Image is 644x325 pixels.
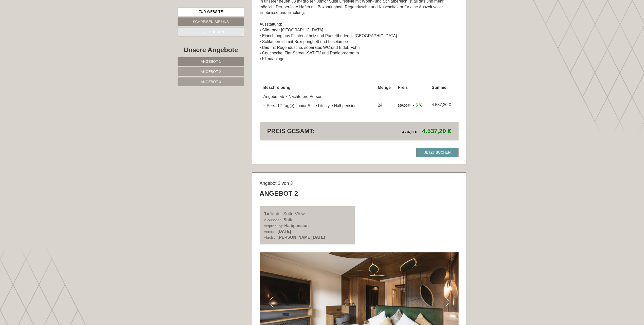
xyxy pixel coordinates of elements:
a: Jetzt buchen [178,28,244,36]
a: Schreiben Sie uns [178,17,244,26]
a: Zur Website [178,8,244,16]
div: Unsere Angebote [178,45,244,55]
span: Angebot 3 [201,80,221,84]
b: [DATE] [278,229,291,234]
b: [PERSON_NAME][DATE] [278,235,325,239]
b: Halbpension [284,224,309,228]
div: Preis gesamt: [263,127,359,135]
b: 1x [264,211,270,216]
small: Anreise: [264,230,277,234]
div: Angebot 2 [260,189,298,198]
th: Summe [430,84,455,92]
span: 4.776,00 € [402,130,417,134]
th: Menge [376,84,396,92]
small: Abreise: [264,236,277,239]
span: Angebot 2 von 3 [260,181,293,186]
button: Previous [269,296,274,308]
small: Verpflegung: [264,224,283,228]
span: 4.537,20 € [422,128,451,134]
span: Angebot 2 [201,70,221,74]
span: 199,00 € [398,104,410,107]
div: Junior Suite View [264,210,351,217]
b: Suite [283,218,293,222]
td: 2 Pers. 12 Tag(e) Junior Suite Lifestyle Halbpension [263,101,376,110]
span: Angebot 1 [201,59,221,64]
a: Jetzt buchen [416,148,459,157]
button: Next [444,296,450,308]
span: - 5 % [413,103,422,107]
td: Angebot ab 7 Nächte pro Person [263,92,376,101]
th: Preis [396,84,430,92]
th: Beschreibung [263,84,376,92]
td: 4.537,20 € [430,101,455,110]
td: 24 [376,101,396,110]
small: 2 Personen: [264,218,282,222]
